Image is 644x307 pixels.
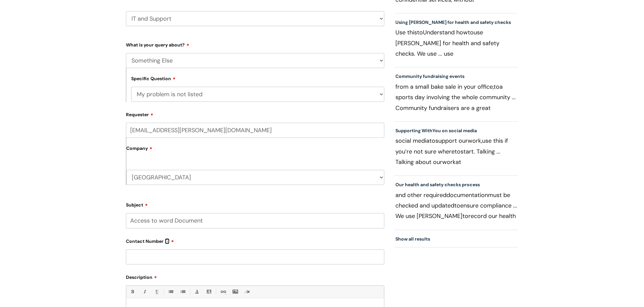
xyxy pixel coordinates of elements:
[126,236,384,244] label: Contact Number
[126,272,384,280] label: Description
[395,135,517,167] p: social media support our use this if you’re not sure where start. Talking ... Talking about our a...
[126,123,384,138] input: Email
[219,288,227,296] a: Link
[417,28,423,36] span: to
[429,137,435,145] span: to
[166,288,175,296] a: • Unordered List (Ctrl-Shift-7)
[395,27,517,59] p: Use this Understand how use [PERSON_NAME] for health and safety checks. We use ... use [PERSON_NA...
[126,110,384,117] label: Requester
[494,83,499,91] span: to
[231,288,239,296] a: Insert Image...
[179,288,187,296] a: 1. Ordered List (Ctrl-Shift-8)
[454,202,460,209] span: to
[395,236,430,242] a: Show all results
[193,288,201,296] a: Font Color
[243,288,251,296] a: Remove formatting (Ctrl-\)
[462,212,468,220] span: to
[395,81,517,113] p: from a small bake sale in your office, a sports day involving the whole community ... Community f...
[395,19,511,25] a: Using [PERSON_NAME] for health and safety checks
[395,182,480,188] a: Our health and safety checks process
[468,137,482,145] span: work,
[442,158,456,166] span: work
[126,200,384,208] label: Subject
[126,40,384,48] label: What is your query about?
[395,128,477,134] a: Supporting WithYou on social media
[455,148,461,155] span: to
[205,288,213,296] a: Back Color
[126,143,384,158] label: Company
[128,288,136,296] a: Bold (Ctrl-B)
[395,73,464,79] a: Community fundraising events
[468,28,474,36] span: to
[131,75,176,81] label: Specific Question
[140,288,148,296] a: Italic (Ctrl-I)
[152,288,161,296] a: Underline(Ctrl-U)
[165,239,169,244] img: info-icon.svg
[395,190,517,221] p: and other required must be checked and updated ensure compliance ... We use [PERSON_NAME] record ...
[446,191,488,199] span: documentation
